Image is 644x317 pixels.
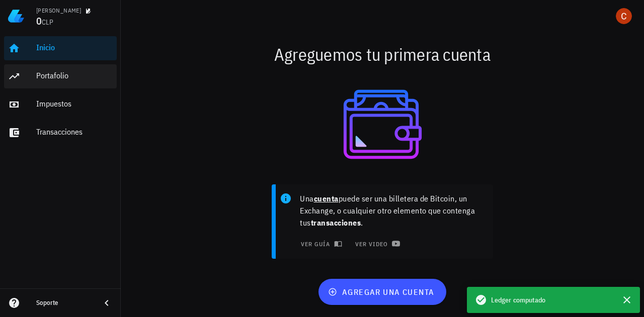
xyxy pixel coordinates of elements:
[300,192,485,229] p: Una puede ser una billetera de Bitcoin, un Exchange, o cualquier otro elemento que contenga tus .
[348,237,405,251] a: ver video
[294,237,347,251] button: ver guía
[42,18,53,27] span: CLP
[121,38,644,70] div: Agreguemos tu primera cuenta
[4,121,117,145] a: Transacciones
[330,287,434,297] span: agregar una cuenta
[4,36,117,60] a: Inicio
[36,99,113,109] div: Impuestos
[4,92,117,117] a: Impuestos
[354,240,398,248] span: ver video
[314,193,339,203] b: cuenta
[36,7,81,15] div: [PERSON_NAME]
[36,14,42,28] span: 0
[36,43,113,52] div: Inicio
[491,294,546,305] span: Ledger computado
[36,299,93,307] div: Soporte
[36,71,113,80] div: Portafolio
[4,64,117,88] a: Portafolio
[300,240,340,248] span: ver guía
[311,218,361,228] b: transacciones
[616,8,632,24] div: avatar
[318,279,446,305] button: agregar una cuenta
[36,127,113,137] div: Transacciones
[8,8,24,24] img: LedgiFi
